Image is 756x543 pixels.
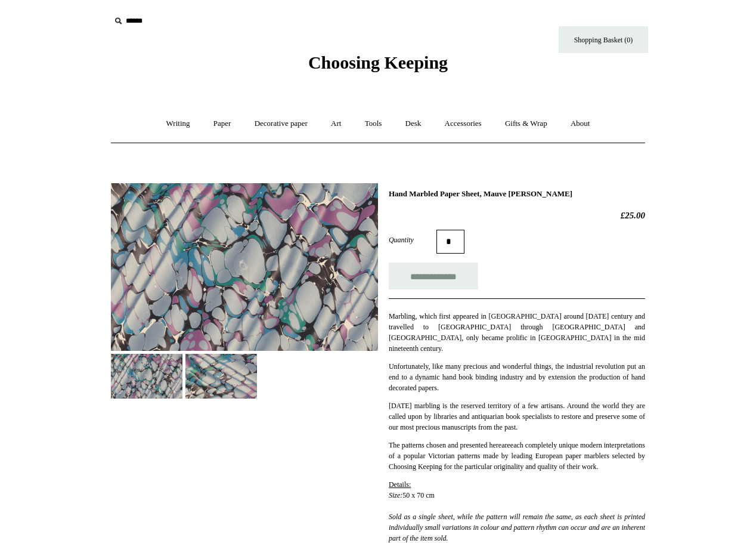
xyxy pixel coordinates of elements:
[389,480,411,489] span: Details:
[308,62,448,70] a: Choosing Keeping
[559,26,648,53] a: Shopping Basket (0)
[395,108,432,140] a: Desk
[203,108,242,140] a: Paper
[389,235,436,245] label: Quantity
[389,210,645,221] h2: £25.00
[389,189,645,199] h1: Hand Marbled Paper Sheet, Mauve [PERSON_NAME]
[389,491,402,499] em: Size:
[156,108,201,140] a: Writing
[185,354,257,399] img: Hand Marbled Paper Sheet, Mauve Jewel Ripple
[389,362,645,392] span: Unfortunately, like many precious and wonderful things, the industrial revolution put an end to a...
[501,441,510,449] span: are
[389,402,645,431] span: [DATE] marbling is the reserved territory of a few artisans. Around the world they are called upo...
[434,108,492,140] a: Accessories
[389,513,645,542] i: Sold as a single sheet, while the pattern will remain the same, as each sheet is printed individu...
[354,108,393,140] a: Tools
[389,441,645,471] span: each completely unique modern interpretations of a popular Victorian patterns made by leading Eur...
[244,108,318,140] a: Decorative paper
[389,441,501,449] span: The patterns chosen and presented here
[308,53,448,72] span: Choosing Keeping
[389,311,645,354] p: Marbling, which first appeared in [GEOGRAPHIC_DATA] around [DATE] century and travelled to [GEOGR...
[111,183,378,351] img: Hand Marbled Paper Sheet, Mauve Jewel Ripple
[560,108,601,140] a: About
[111,354,182,399] img: Hand Marbled Paper Sheet, Mauve Jewel Ripple
[320,108,352,140] a: Art
[494,108,558,140] a: Gifts & Wrap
